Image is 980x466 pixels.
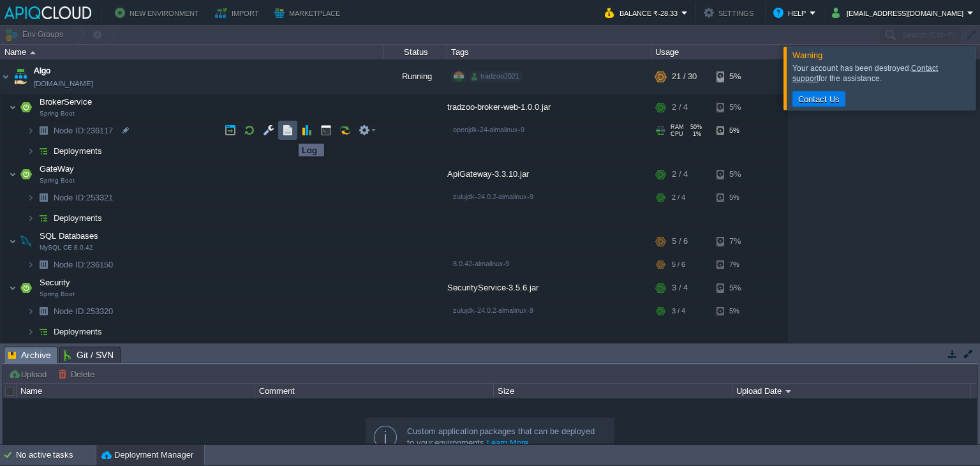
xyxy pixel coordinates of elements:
div: Size [494,384,732,398]
div: 2 / 4 [672,188,685,207]
img: AMDAwAAAACH5BAEAAAAALAAAAAABAAEAAAICRAEAOw== [9,229,17,254]
span: 236117 [52,125,115,136]
img: AMDAwAAAACH5BAEAAAAALAAAAAABAAEAAAICRAEAOw== [27,188,34,207]
img: AMDAwAAAACH5BAEAAAAALAAAAAABAAEAAAICRAEAOw== [17,342,35,368]
span: MySQL CE 8.0.42 [40,244,93,252]
span: 253320 [52,306,115,317]
a: SQL DatabasesMySQL CE 8.0.42 [38,231,100,241]
div: Tags [448,45,651,59]
img: AMDAwAAAACH5BAEAAAAALAAAAAABAAEAAAICRAEAOw== [27,208,34,228]
span: Spring Boot [40,110,75,117]
img: AMDAwAAAACH5BAEAAAAALAAAAAABAAEAAAICRAEAOw== [27,255,34,274]
span: Archive [8,347,51,363]
img: AMDAwAAAACH5BAEAAAAALAAAAAABAAEAAAICRAEAOw== [34,141,52,161]
button: Marketplace [274,5,344,20]
button: Contact Us [794,93,843,105]
img: AMDAwAAAACH5BAEAAAAALAAAAAABAAEAAAICRAEAOw== [9,94,17,120]
img: AMDAwAAAACH5BAEAAAAALAAAAAABAAEAAAICRAEAOw== [17,275,35,301]
span: zulujdk-24.0.2-almalinux-9 [453,193,533,200]
a: Learn More [487,438,528,447]
span: BrokerService [38,96,94,107]
span: RAM [671,124,684,130]
a: Algo [34,64,50,77]
span: CPU [671,131,683,137]
div: 7% [716,229,758,254]
span: zulujdk-24.0.2-almalinux-9 [453,306,533,314]
div: Log [302,145,321,155]
div: 5% [716,188,758,207]
button: Upload [8,368,50,380]
a: SecuritySpring Boot [38,278,72,287]
img: AMDAwAAAACH5BAEAAAAALAAAAAABAAEAAAICRAEAOw== [17,229,35,254]
a: Node ID:236150 [52,259,115,270]
img: APIQCloud [4,6,91,19]
span: Spring Boot [40,290,75,298]
span: Node ID: [54,260,86,269]
button: Settings [704,5,757,20]
img: AMDAwAAAACH5BAEAAAAALAAAAAABAAEAAAICRAEAOw== [27,121,34,140]
img: AMDAwAAAACH5BAEAAAAALAAAAAABAAEAAAICRAEAOw== [34,208,52,228]
span: 236150 [52,259,115,270]
img: AMDAwAAAACH5BAEAAAAALAAAAAABAAEAAAICRAEAOw== [27,322,34,342]
img: AMDAwAAAACH5BAEAAAAALAAAAAABAAEAAAICRAEAOw== [9,342,17,368]
div: stag-3.3.10.jar [447,342,651,368]
div: 5% [716,94,758,120]
a: Deployments [52,213,104,223]
span: Spring Boot [40,177,75,184]
div: 2 / 4 [672,94,688,120]
a: GateWaySpring Boot [38,164,76,174]
div: 7% [716,255,758,274]
img: AMDAwAAAACH5BAEAAAAALAAAAAABAAEAAAICRAEAOw== [30,51,36,54]
a: Node ID:236117 [52,125,115,136]
span: SQL Databases [38,230,100,241]
div: 3 / 4 [672,275,688,301]
div: 5% [716,275,758,301]
div: 2 / 4 [672,162,688,187]
img: AMDAwAAAACH5BAEAAAAALAAAAAABAAEAAAICRAEAOw== [9,162,17,187]
span: Node ID: [54,306,86,316]
div: Name [17,384,255,398]
span: Node ID: [54,193,86,202]
span: Node ID: [54,126,86,135]
div: Comment [256,384,493,398]
a: Deployments [52,146,104,156]
div: 5% [716,301,758,321]
img: AMDAwAAAACH5BAEAAAAALAAAAAABAAEAAAICRAEAOw== [34,188,52,207]
button: New Environment [115,5,203,20]
div: SecurityService-3.5.6.jar [447,275,651,301]
button: Delete [58,368,98,380]
a: BrokerServiceSpring Boot [38,97,94,107]
span: Security [38,277,72,288]
img: AMDAwAAAACH5BAEAAAAALAAAAAABAAEAAAICRAEAOw== [34,121,52,140]
img: AMDAwAAAACH5BAEAAAAALAAAAAABAAEAAAICRAEAOw== [34,255,52,274]
div: Name [1,45,383,59]
div: 21 / 30 [672,59,697,94]
span: GateWay [38,163,76,174]
img: AMDAwAAAACH5BAEAAAAALAAAAAABAAEAAAICRAEAOw== [9,275,17,301]
span: Deployments [52,326,104,337]
div: 5 / 6 [672,229,688,254]
div: Status [384,45,447,59]
img: AMDAwAAAACH5BAEAAAAALAAAAAABAAEAAAICRAEAOw== [11,59,29,94]
img: AMDAwAAAACH5BAEAAAAALAAAAAABAAEAAAICRAEAOw== [34,301,52,321]
img: AMDAwAAAACH5BAEAAAAALAAAAAABAAEAAAICRAEAOw== [17,94,35,120]
div: No active tasks [16,445,96,465]
button: Deployment Manager [101,449,193,462]
img: AMDAwAAAACH5BAEAAAAALAAAAAABAAEAAAICRAEAOw== [17,162,35,187]
img: AMDAwAAAACH5BAEAAAAALAAAAAABAAEAAAICRAEAOw== [27,301,34,321]
span: Git / SVN [64,347,114,363]
div: 3 / 4 [672,342,688,368]
span: 253321 [52,192,115,203]
span: 8.0.42-almalinux-9 [453,260,509,267]
button: Import [215,5,263,20]
button: Balance ₹-28.33 [605,5,681,20]
div: 5% [716,162,758,187]
span: openjdk-24-almalinux-9 [453,126,524,133]
div: 5% [716,342,758,368]
span: 1% [688,131,701,137]
img: AMDAwAAAACH5BAEAAAAALAAAAAABAAEAAAICRAEAOw== [27,141,34,161]
button: [EMAIL_ADDRESS][DOMAIN_NAME] [832,5,967,20]
img: AMDAwAAAACH5BAEAAAAALAAAAAABAAEAAAICRAEAOw== [34,322,52,342]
